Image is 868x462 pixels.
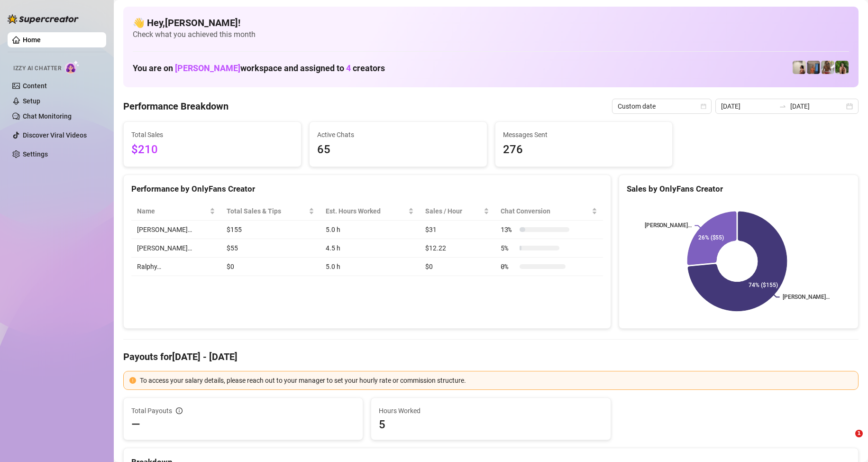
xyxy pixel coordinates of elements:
[317,141,479,159] span: 65
[123,350,859,363] h4: Payouts for [DATE] - [DATE]
[133,29,849,40] span: Check what you achieved this month
[379,417,603,432] span: 5
[503,129,665,140] span: Messages Sent
[123,100,228,113] h4: Performance Breakdown
[501,261,516,272] span: 0 %
[227,206,307,216] span: Total Sales & Tips
[133,63,385,74] h1: You are on workspace and assigned to creators
[131,202,221,221] th: Name
[783,294,830,301] text: [PERSON_NAME]…
[501,206,590,216] span: Chat Conversion
[793,61,806,74] img: Ralphy
[131,183,603,195] div: Performance by OnlyFans Creator
[501,243,516,253] span: 5 %
[221,239,320,258] td: $55
[420,221,495,239] td: $31
[13,64,61,73] span: Izzy AI Chatter
[379,406,603,416] span: Hours Worked
[425,206,482,216] span: Sales / Hour
[346,63,351,73] span: 4
[133,16,849,29] h4: 👋 Hey, [PERSON_NAME] !
[23,112,72,120] a: Chat Monitoring
[176,407,183,414] span: info-circle
[23,131,87,139] a: Discover Viral Videos
[807,61,820,74] img: Wayne
[317,129,479,140] span: Active Chats
[131,239,221,258] td: [PERSON_NAME]…
[790,101,844,111] input: End date
[221,221,320,239] td: $155
[140,375,852,386] div: To access your salary details, please reach out to your manager to set your hourly rate or commis...
[503,141,665,159] span: 276
[420,239,495,258] td: $12.22
[131,406,172,416] span: Total Payouts
[131,221,221,239] td: [PERSON_NAME]…
[131,417,140,432] span: —
[721,101,775,111] input: Start date
[779,102,786,110] span: swap-right
[627,183,850,195] div: Sales by OnlyFans Creator
[137,206,208,216] span: Name
[618,99,706,113] span: Custom date
[326,206,406,216] div: Est. Hours Worked
[320,239,420,258] td: 4.5 h
[320,221,420,239] td: 5.0 h
[131,141,293,159] span: $210
[420,258,495,276] td: $0
[221,202,320,221] th: Total Sales & Tips
[495,202,603,221] th: Chat Conversion
[701,103,706,109] span: calendar
[320,258,420,276] td: 5.0 h
[65,60,80,74] img: AI Chatter
[8,14,79,24] img: logo-BBDzfeDw.svg
[23,36,41,44] a: Home
[131,258,221,276] td: Ralphy…
[23,97,40,105] a: Setup
[779,102,786,110] span: to
[501,224,516,235] span: 13 %
[23,150,48,158] a: Settings
[221,258,320,276] td: $0
[836,430,859,453] iframe: Intercom live chat
[23,82,47,90] a: Content
[821,61,834,74] img: Nathaniel
[129,377,136,384] span: exclamation-circle
[644,222,692,229] text: [PERSON_NAME]…
[131,129,293,140] span: Total Sales
[855,430,863,437] span: 1
[420,202,495,221] th: Sales / Hour
[175,63,240,73] span: [PERSON_NAME]
[835,61,849,74] img: Nathaniel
